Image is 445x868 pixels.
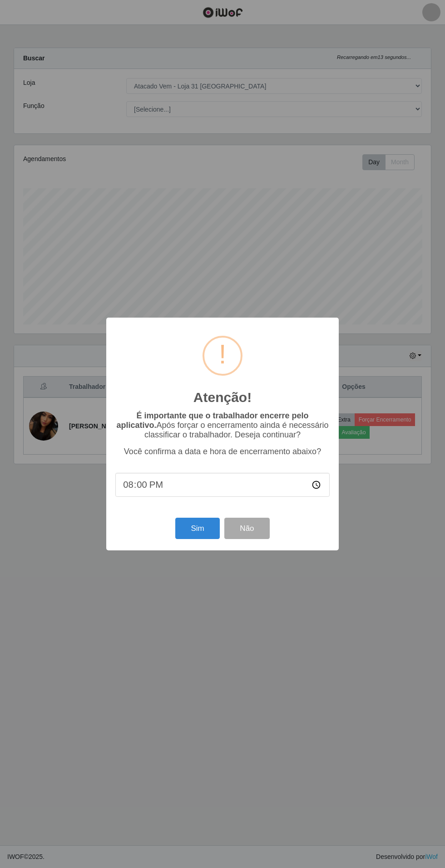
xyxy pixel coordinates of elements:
[193,389,252,406] h2: Atenção!
[175,518,219,539] button: Sim
[224,518,269,539] button: Não
[116,411,308,430] b: É importante que o trabalhador encerre pelo aplicativo.
[115,411,330,440] p: Após forçar o encerramento ainda é necessário classificar o trabalhador. Deseja continuar?
[115,447,330,456] p: Você confirma a data e hora de encerramento abaixo?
